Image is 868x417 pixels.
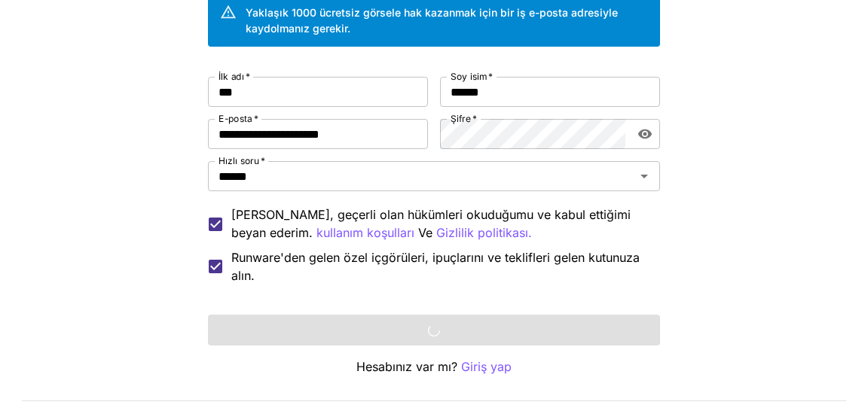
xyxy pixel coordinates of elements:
font: kullanım koşulları [316,225,414,240]
font: Ve [418,225,432,240]
font: [PERSON_NAME], geçerli olan hükümleri okuduğumu ve kabul ettiğimi beyan ederim. [231,207,631,240]
font: Runware'den gelen özel içgörüleri, ipuçlarını ve teklifleri gelen kutunuza alın. [231,250,640,283]
button: [PERSON_NAME], geçerli olan hükümleri okuduğumu ve kabul ettiğimi beyan ederim. Ve Gizlilik polit... [316,224,414,242]
button: [PERSON_NAME], geçerli olan hükümleri okuduğumu ve kabul ettiğimi beyan ederim. kullanım koşullar... [436,224,532,242]
font: Soy isim [451,71,487,82]
button: Açık [634,166,655,187]
font: E-posta [219,113,252,124]
font: Giriş yap [461,359,512,374]
font: Hızlı soru [219,155,258,166]
font: Hesabınız var mı? [356,359,457,374]
font: Gizlilik politikası. [436,225,532,240]
font: Yaklaşık 1000 ücretsiz görsele hak kazanmak için bir iş e-posta adresiyle kaydolmanız gerekir. [246,6,618,35]
button: şifre görünürlüğünü değiştir [631,120,659,148]
font: Şifre [451,113,470,124]
button: Giriş yap [461,358,512,376]
font: İlk adı [219,71,244,82]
